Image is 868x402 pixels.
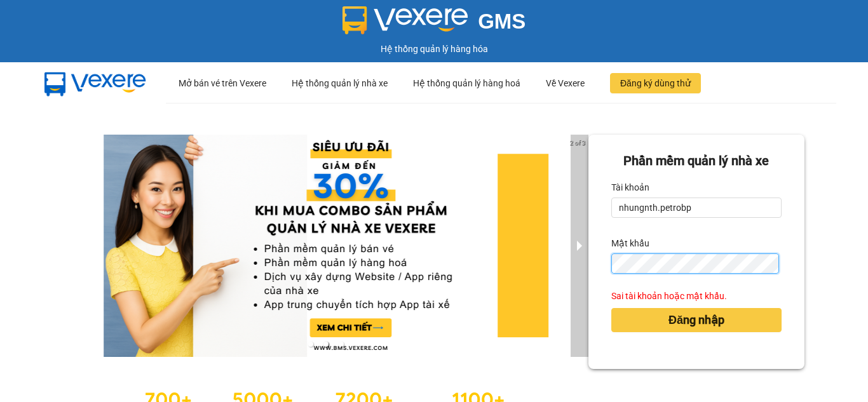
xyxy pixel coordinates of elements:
[32,62,159,104] img: mbUUG5Q.png
[611,151,782,171] div: Phần mềm quản lý nhà xe
[292,63,388,104] div: Hệ thống quản lý nhà xe
[339,342,344,347] li: slide item 3
[611,198,782,218] input: Tài khoản
[478,10,526,33] span: GMS
[610,73,701,93] button: Đăng ký dùng thử
[179,63,266,104] div: Mở bán vé trên Vexere
[620,76,691,90] span: Đăng ký dùng thử
[323,342,329,347] li: slide item 2
[611,289,782,303] div: Sai tài khoản hoặc mật khẩu.
[342,6,468,34] img: logo 2
[566,135,588,151] p: 2 of 3
[611,177,649,198] label: Tài khoản
[342,19,526,29] a: GMS
[3,42,865,56] div: Hệ thống quản lý hàng hóa
[64,135,81,357] button: previous slide / item
[546,63,585,104] div: Về Vexere
[571,135,588,357] button: next slide / item
[668,311,724,329] span: Đăng nhập
[611,308,782,332] button: Đăng nhập
[611,233,649,253] label: Mật khẩu
[413,63,520,104] div: Hệ thống quản lý hàng hoá
[611,253,779,274] input: Mật khẩu
[308,342,313,347] li: slide item 1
